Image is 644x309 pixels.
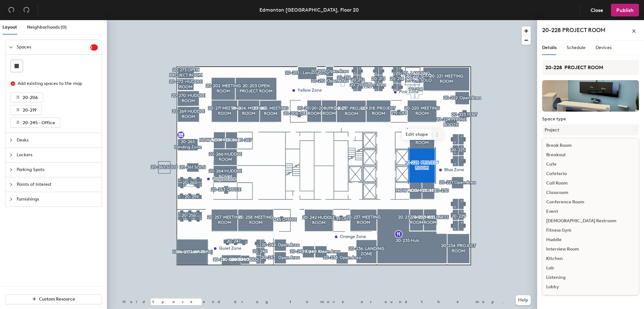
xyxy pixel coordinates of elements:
span: collapsed [9,138,13,142]
span: Spaces [17,40,90,54]
div: Edmonton [GEOGRAPHIC_DATA], Floor 20 [259,6,359,14]
span: Layout [3,25,17,30]
img: The space named 20-228 PROJECT ROOM [542,80,639,112]
button: Custom Resource [5,294,102,304]
div: [DEMOGRAPHIC_DATA] Restroom [542,216,639,226]
label: Space type [542,117,639,122]
span: close-circle [11,81,15,86]
div: Call Room [542,179,639,188]
div: Classroom [542,188,639,197]
span: Publish [616,7,634,13]
span: Devices [596,45,612,50]
div: Break Room [542,141,639,150]
span: Furnishings [17,192,98,207]
span: Edit shape [402,129,432,140]
div: Add existing spaces to the map [18,80,92,87]
div: Event [542,207,639,216]
div: Interview Room [542,245,639,254]
span: 3 [90,45,98,50]
div: Cafe [542,160,639,169]
span: 20-206 [23,95,38,100]
button: Help [516,295,531,305]
button: Publish [611,4,639,16]
span: Schedule [567,45,586,50]
div: Breakout [542,150,639,160]
span: collapsed [9,197,13,201]
button: Redo (⌘ + ⇧ + Z) [20,4,33,16]
span: Neighborhoods (0) [27,25,67,30]
button: Close [585,4,608,16]
button: Undo (⌘ + Z) [5,4,18,16]
span: Details [542,45,557,50]
div: Conference Room [542,197,639,207]
div: Cafeteria [542,169,639,179]
div: Fitness Gym [542,226,639,235]
sup: 3 [90,44,98,51]
h4: 20-228 PROJECT ROOM [542,26,605,34]
span: Custom Resource [39,296,75,302]
span: Lockers [17,148,98,162]
div: Listening [542,273,639,282]
button: 20-245 - Office [10,118,60,128]
button: 20-219 [10,105,42,115]
button: 20-206 [10,92,43,102]
div: Huddle [542,235,639,245]
span: Close [591,7,603,13]
span: Parking Spots [17,163,98,177]
span: collapsed [9,183,13,186]
span: Desks [17,133,98,147]
span: collapsed [9,153,13,157]
span: undo [8,7,14,13]
span: Points of Interest [17,177,98,192]
span: 20-245 - Office [23,120,55,125]
div: Lobby [542,282,639,292]
span: 20-219 [23,108,36,113]
button: Project [542,124,639,135]
div: Lounge [542,292,639,301]
span: close [632,29,636,33]
div: Kitchen [542,254,639,263]
span: collapsed [9,168,13,172]
div: Lab [542,263,639,273]
span: expanded [9,45,13,49]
